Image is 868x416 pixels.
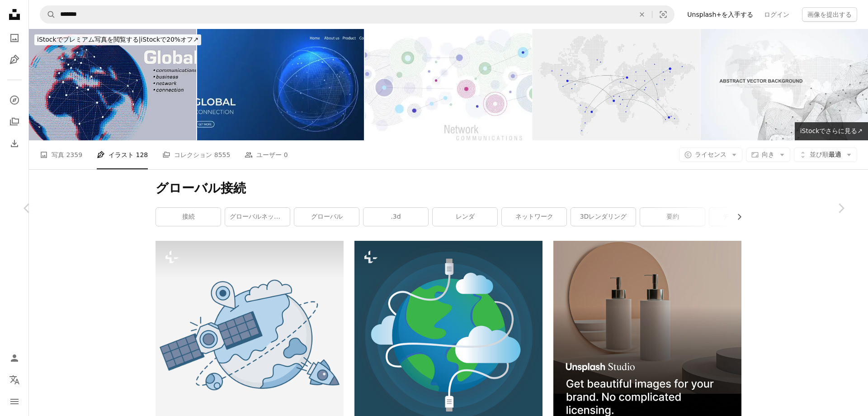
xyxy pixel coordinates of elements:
span: ライセンス [695,151,726,158]
a: 探す [5,91,24,109]
span: 8555 [214,150,231,160]
form: サイト内でビジュアルを探す [40,5,675,24]
a: デジタル画像 [709,208,774,226]
span: 向き [762,151,774,158]
button: 全てクリア [632,6,652,23]
a: イラスト [5,51,24,69]
button: ビジュアル検索 [652,6,674,23]
a: グローバル [294,208,359,226]
button: 言語 [5,371,24,389]
a: ネットワーク [502,208,566,226]
a: 衛星が地球を周回しています。 [156,331,344,339]
span: 並び順 [810,151,829,158]
a: 3Dレンダリング [571,208,636,226]
button: リストを右にスクロールする [731,208,741,226]
img: グローバル輸送 [533,29,700,140]
a: ログイン / 登録する [5,349,24,367]
span: 最適 [810,150,841,159]
span: iStockでプレミアム写真を閲覧する | [37,36,141,43]
a: ログイン [759,7,795,22]
a: .3d [363,208,428,226]
a: ダウンロード履歴 [5,134,24,153]
a: ユーザー 0 [245,140,288,169]
button: 向き [746,148,790,162]
button: ライセンス [679,148,742,162]
img: グローバル ネットワーク等角図。テクノロジーデジタル3D地球儀。接続データ サービス。クラウド ストレージの概念。 [197,29,364,140]
span: 2359 [66,150,82,160]
img: グローバル ネットワーク接続の概念。ビッグデータの可視化。グローバルコンピュータネットワークにおけるソーシャルネットワーク通信インターネット技術。ビジネス。科学。ベクトル図 [701,29,868,140]
button: 並び順最適 [794,148,857,162]
span: iStockでさらに見る ↗ [800,127,863,134]
h1: グローバル接続 [156,180,741,196]
a: 接続 [156,208,221,226]
a: グローバルネットワーク [225,208,290,226]
a: レンダ [433,208,497,226]
span: 0 [284,150,288,160]
button: メニュー [5,392,24,411]
a: 要約 [640,208,705,226]
a: 次へ [814,165,868,252]
a: たくさんのワイヤーが接続された地球の写真 [354,331,542,339]
div: iStockで20%オフ ↗ [34,34,201,45]
a: 写真 2359 [40,140,82,169]
button: 画像を提出する [802,7,857,22]
a: iStockでプレミアム写真を閲覧する|iStockで20%オフ↗ [29,29,207,51]
img: Global Communications [29,29,196,140]
a: iStockでさらに見る↗ [795,122,868,140]
a: Unsplash+を入手する [682,7,759,22]
img: ネットワークブルー [365,29,532,140]
a: コレクション 8555 [162,140,230,169]
a: コレクション [5,113,24,131]
a: 写真 [5,29,24,47]
button: Unsplashで検索する [40,6,56,23]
